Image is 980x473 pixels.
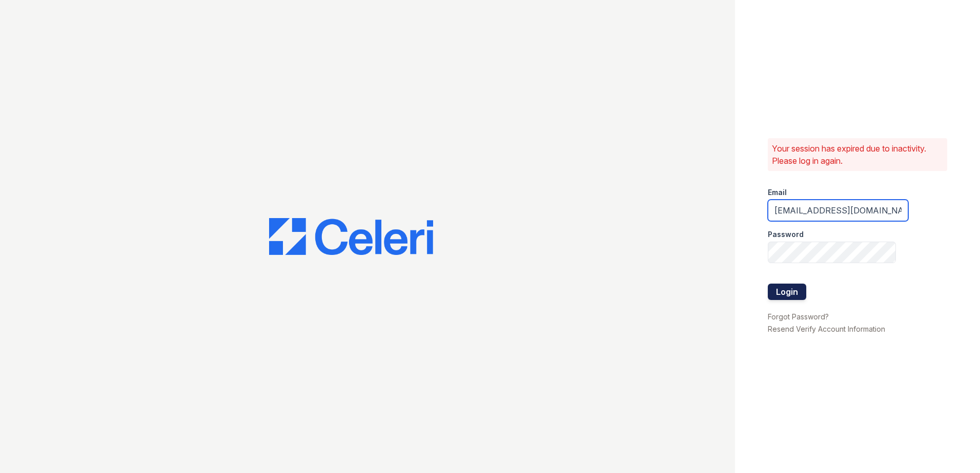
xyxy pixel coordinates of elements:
label: Email [768,187,787,198]
label: Password [768,229,804,240]
img: CE_Logo_Blue-a8612792a0a2168367f1c8372b55b34899dd931a85d93a1a3d3e32e68fde9ad4.png [269,218,433,255]
p: Your session has expired due to inactivity. Please log in again. [772,142,943,167]
a: Forgot Password? [768,312,829,321]
a: Resend Verify Account Information [768,325,885,333]
button: Login [768,284,806,300]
